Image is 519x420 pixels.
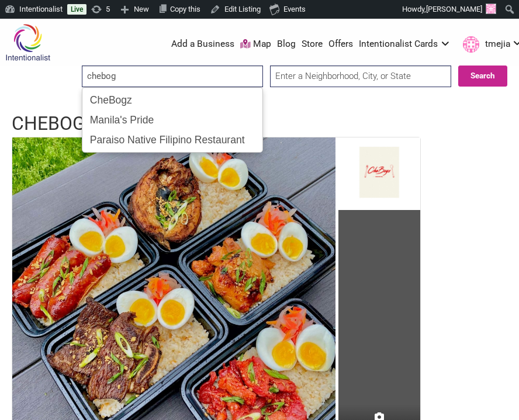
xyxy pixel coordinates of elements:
span: [PERSON_NAME] [426,5,482,13]
a: Offers [328,38,353,51]
input: Enter a Neighborhood, City, or State [270,66,451,87]
a: Blog [277,38,296,51]
h1: CheBogz [12,111,96,137]
input: Search for a business, product, or service [82,66,263,87]
div: Manila's Pride [86,110,259,130]
a: Intentionalist Cards [359,38,451,51]
a: Store [302,38,323,51]
a: Map [240,38,271,51]
div: Paraiso Native Filipino Restaurant [86,130,259,150]
div: CheBogz [86,90,259,110]
a: Live [67,4,86,15]
button: Search [458,66,507,87]
a: Add a Business [171,38,234,51]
